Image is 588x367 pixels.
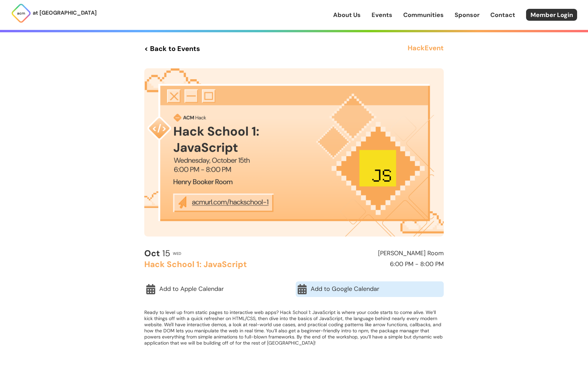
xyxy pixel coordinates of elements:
[144,249,170,258] h2: 15
[144,42,200,55] a: < Back to Events
[526,9,577,21] a: Member Login
[403,11,444,19] a: Communities
[490,11,515,19] a: Contact
[297,250,444,257] h2: [PERSON_NAME] Room
[11,3,31,23] img: ACM Logo
[173,251,181,256] h2: Wed
[372,11,392,19] a: Events
[297,261,444,268] h2: 6:00 PM - 8:00 PM
[144,260,291,269] h2: Hack School 1: JavaScript
[296,281,444,297] a: Add to Google Calendar
[455,11,479,19] a: Sponsor
[408,42,444,55] h3: Hack Event
[11,3,97,23] a: at [GEOGRAPHIC_DATA]
[333,11,361,19] a: About Us
[144,281,292,297] a: Add to Apple Calendar
[144,248,160,259] b: Oct
[33,8,97,17] p: at [GEOGRAPHIC_DATA]
[144,309,444,346] p: Ready to level up from static pages to interactive web apps? Hack School 1: JavaScript is where y...
[144,68,444,237] img: Event Cover Photo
